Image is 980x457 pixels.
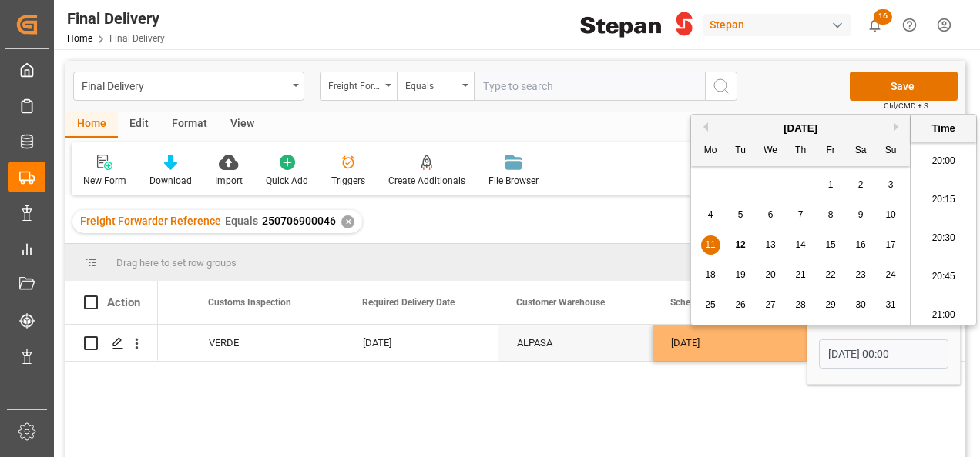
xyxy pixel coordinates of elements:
button: open menu [320,72,397,101]
div: Choose Sunday, August 24th, 2025 [881,265,901,285]
div: Download [149,174,192,188]
span: 25 [705,299,715,310]
span: 20 [765,269,775,280]
div: Choose Tuesday, August 5th, 2025 [731,205,750,225]
div: Choose Friday, August 8th, 2025 [821,205,841,225]
div: Choose Sunday, August 31st, 2025 [881,295,901,315]
div: Choose Sunday, August 17th, 2025 [881,235,901,255]
span: 17 [885,239,895,250]
img: Stepan_Company_logo.svg.png_1713531530.png [580,12,693,38]
div: Choose Friday, August 15th, 2025 [821,235,841,255]
div: VERDE [209,325,326,361]
span: 31 [885,299,895,310]
span: 14 [795,239,805,250]
span: 12 [735,239,745,250]
li: 20:30 [911,219,976,258]
span: Scheduled Delivery Date [670,297,769,308]
span: 15 [825,239,835,250]
div: File Browser [488,174,539,188]
span: 8 [828,209,834,220]
button: show 16 new notifications [857,8,892,42]
div: [DATE] [344,325,498,361]
li: 20:15 [911,181,976,219]
span: Equals [225,215,258,227]
div: Su [881,142,901,161]
button: Next Month [894,122,903,132]
div: Import [215,174,243,188]
span: 23 [855,269,865,280]
div: Choose Wednesday, August 20th, 2025 [761,265,780,285]
div: Final Delivery [67,7,165,30]
button: open menu [397,72,474,101]
span: Ctrl/CMD + S [884,100,928,112]
span: 16 [874,9,892,25]
div: Choose Saturday, August 9th, 2025 [851,205,871,225]
div: Edit [118,112,160,138]
span: 26 [735,299,745,310]
div: Choose Wednesday, August 13th, 2025 [761,235,780,255]
div: Time [915,121,972,136]
span: 6 [768,209,774,220]
button: open menu [73,72,304,101]
span: 18 [705,269,715,280]
div: Th [791,142,811,161]
div: New Form [83,174,126,188]
span: 27 [765,299,775,310]
div: Choose Tuesday, August 12th, 2025 [731,235,750,255]
span: 30 [855,299,865,310]
div: ✕ [341,215,354,228]
span: Customer Warehouse [516,297,605,308]
div: Final Delivery [82,75,287,95]
div: Choose Sunday, August 10th, 2025 [881,205,901,225]
input: DD-MM-YYYY HH:MM [819,339,948,369]
span: 11 [705,239,715,250]
span: 29 [825,299,835,310]
span: 24 [885,269,895,280]
div: Choose Saturday, August 2nd, 2025 [851,175,871,195]
div: Choose Wednesday, August 27th, 2025 [761,295,780,315]
div: Freight Forwarder Reference [328,75,381,93]
span: 4 [708,209,713,220]
span: 9 [858,209,864,220]
button: Help Center [892,8,927,42]
div: We [761,142,780,161]
li: 21:00 [911,296,976,335]
div: [DATE] [653,325,807,361]
div: Home [65,112,118,138]
div: Mo [701,142,720,161]
button: search button [705,72,737,101]
span: Freight Forwarder Reference [80,215,221,227]
div: Triggers [331,174,365,188]
span: 22 [825,269,835,280]
div: Choose Tuesday, August 26th, 2025 [731,295,750,315]
div: Action [107,295,140,309]
div: Choose Thursday, August 7th, 2025 [791,205,811,225]
div: Tu [731,142,750,161]
div: Sa [851,142,871,161]
button: Previous Month [699,122,708,132]
span: 10 [885,209,895,220]
div: Choose Saturday, August 30th, 2025 [851,295,871,315]
span: 19 [735,269,745,280]
div: Choose Thursday, August 21st, 2025 [791,265,811,285]
div: [DATE] [691,121,910,136]
div: Create Additionals [388,174,465,188]
span: Customs Inspection [208,297,291,308]
div: Choose Wednesday, August 6th, 2025 [761,205,780,225]
div: Fr [821,142,841,161]
span: Drag here to set row groups [116,257,237,269]
div: Choose Sunday, August 3rd, 2025 [881,175,901,195]
button: Stepan [703,10,857,39]
span: 2 [858,179,864,190]
span: 13 [765,239,775,250]
div: ALPASA [498,325,653,361]
div: Choose Friday, August 22nd, 2025 [821,265,841,285]
div: Choose Monday, August 4th, 2025 [701,205,720,225]
div: Choose Tuesday, August 19th, 2025 [731,265,750,285]
div: Choose Monday, August 11th, 2025 [701,235,720,255]
span: 21 [795,269,805,280]
div: Choose Saturday, August 23rd, 2025 [851,265,871,285]
button: Save [850,72,958,101]
div: Press SPACE to select this row. [65,325,158,362]
div: Format [160,112,219,138]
